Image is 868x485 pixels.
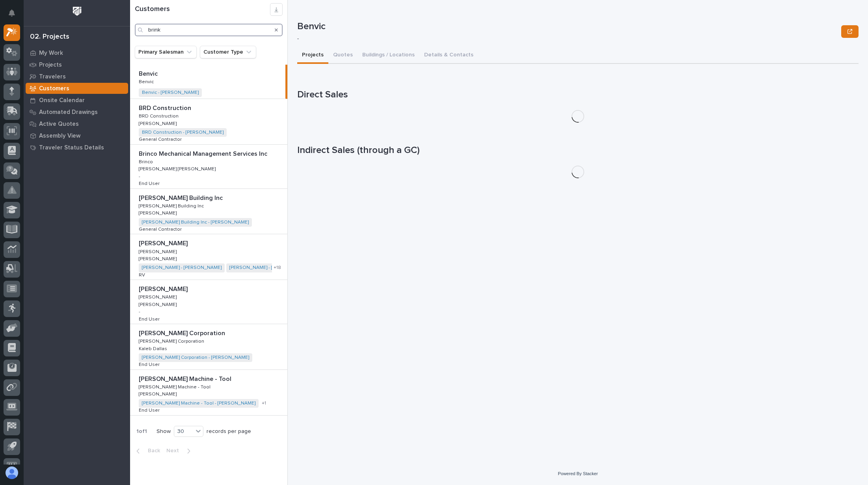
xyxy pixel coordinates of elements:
[139,374,233,383] p: [PERSON_NAME] Machine - Tool
[297,89,859,101] h1: Direct Sales
[139,69,159,78] p: Benvic
[142,355,249,360] a: [PERSON_NAME] Corporation - [PERSON_NAME]
[207,428,251,435] p: records per page
[139,345,169,352] p: Kaleb Dallas
[297,21,838,32] p: Benvic
[4,464,20,481] button: users-avatar
[139,255,178,262] p: [PERSON_NAME]
[139,202,205,209] p: [PERSON_NAME] Building Inc
[39,62,62,69] p: Projects
[24,118,130,130] a: Active Quotes
[135,5,270,14] h1: Customers
[142,265,222,270] a: [PERSON_NAME] - [PERSON_NAME]
[139,293,178,300] p: [PERSON_NAME]
[139,248,178,255] p: [PERSON_NAME]
[139,300,178,308] p: [PERSON_NAME]
[139,284,189,293] p: [PERSON_NAME]
[139,103,193,112] p: BRD Construction
[70,4,84,19] img: Workspace Logo
[30,33,69,41] div: 02. Projects
[297,47,328,64] button: Projects
[297,35,835,42] p: -
[139,119,178,127] p: [PERSON_NAME]
[262,401,266,406] span: + 1
[143,447,160,454] span: Back
[24,130,130,142] a: Assembly View
[24,106,130,118] a: Automated Drawings
[139,135,183,142] p: General Contractor
[274,265,281,270] span: + 18
[166,447,184,454] span: Next
[139,360,161,367] p: End User
[419,47,478,64] button: Details & Contacts
[130,65,287,99] a: BenvicBenvic BenvicBenvic Benvic - [PERSON_NAME]
[139,271,147,278] p: RV
[24,71,130,82] a: Travelers
[39,97,85,104] p: Onsite Calendar
[130,234,287,280] a: [PERSON_NAME][PERSON_NAME] [PERSON_NAME][PERSON_NAME] [PERSON_NAME][PERSON_NAME] [PERSON_NAME] - ...
[139,225,183,232] p: General Contractor
[139,179,161,187] p: End User
[142,401,255,406] a: [PERSON_NAME] Machine - Tool - [PERSON_NAME]
[139,78,155,85] p: Benvic
[135,24,283,36] input: Search
[24,82,130,94] a: Customers
[139,149,269,158] p: Brinco Mechanical Management Services Inc
[139,158,155,165] p: Brinco
[200,46,256,58] button: Customer Type
[135,46,197,58] button: Primary Salesman
[139,165,217,172] p: [PERSON_NAME] [PERSON_NAME]
[130,422,153,441] p: 1 of 1
[358,47,419,64] button: Buildings / Locations
[139,328,227,337] p: [PERSON_NAME] Corporation
[39,85,69,92] p: Customers
[130,370,287,416] a: [PERSON_NAME] Machine - Tool[PERSON_NAME] Machine - Tool [PERSON_NAME] Machine - Tool[PERSON_NAME...
[142,220,249,225] a: [PERSON_NAME] Building Inc - [PERSON_NAME]
[558,471,598,476] a: Powered By Stacker
[130,99,287,145] a: BRD ConstructionBRD Construction BRD ConstructionBRD Construction [PERSON_NAME][PERSON_NAME] BRD ...
[130,447,163,454] button: Back
[156,428,171,435] p: Show
[39,144,104,151] p: Traveler Status Details
[139,390,178,397] p: [PERSON_NAME]
[39,109,98,116] p: Automated Drawings
[139,383,212,390] p: [PERSON_NAME] Machine - Tool
[24,142,130,153] a: Traveler Status Details
[142,130,224,135] a: BRD Construction - [PERSON_NAME]
[139,337,206,344] p: [PERSON_NAME] Corporation
[328,47,358,64] button: Quotes
[297,145,859,156] h1: Indirect Sales (through a GC)
[10,9,20,22] div: Notifications
[24,47,130,59] a: My Work
[39,50,63,57] p: My Work
[139,193,224,202] p: [PERSON_NAME] Building Inc
[139,112,180,119] p: BRD Construction
[39,73,66,80] p: Travelers
[130,189,287,235] a: [PERSON_NAME] Building Inc[PERSON_NAME] Building Inc [PERSON_NAME] Building Inc[PERSON_NAME] Buil...
[163,447,197,454] button: Next
[139,406,161,413] p: End User
[130,280,287,324] a: [PERSON_NAME][PERSON_NAME] [PERSON_NAME][PERSON_NAME] [PERSON_NAME][PERSON_NAME] -End UserEnd User
[174,427,193,436] div: 30
[4,5,20,21] button: Notifications
[139,315,161,322] p: End User
[39,121,79,128] p: Active Quotes
[24,94,130,106] a: Onsite Calendar
[229,265,309,270] a: [PERSON_NAME] - [PERSON_NAME]
[139,209,178,216] p: [PERSON_NAME]
[130,324,287,370] a: [PERSON_NAME] Corporation[PERSON_NAME] Corporation [PERSON_NAME] Corporation[PERSON_NAME] Corpora...
[142,90,199,95] a: Benvic - [PERSON_NAME]
[139,238,189,247] p: [PERSON_NAME]
[24,59,130,71] a: Projects
[130,145,287,189] a: Brinco Mechanical Management Services IncBrinco Mechanical Management Services Inc BrincoBrinco [...
[139,174,140,179] p: -
[39,132,80,140] p: Assembly View
[139,309,140,315] p: -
